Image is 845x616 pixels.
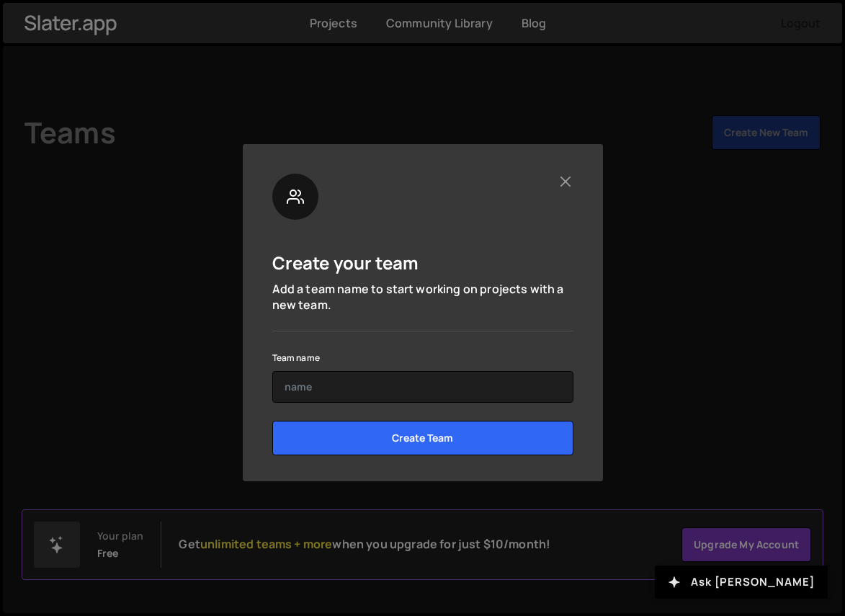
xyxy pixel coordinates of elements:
input: name [272,371,573,403]
button: Close [558,174,573,189]
button: Ask [PERSON_NAME] [655,566,828,599]
label: Team name [272,351,320,365]
input: Create Team [272,421,573,455]
h5: Create your team [272,251,419,274]
p: Add a team name to start working on projects with a new team. [272,281,573,313]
